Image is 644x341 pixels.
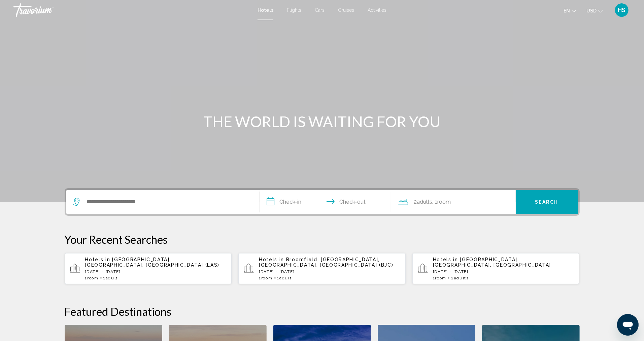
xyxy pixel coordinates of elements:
button: Change currency [586,6,603,15]
a: Cars [315,7,325,13]
span: 1 [259,276,272,280]
span: 1 [433,276,446,280]
button: Travelers: 2 adults, 0 children [391,190,516,214]
span: 2 [414,197,433,207]
span: Hotels in [85,257,110,262]
span: Room [438,199,451,205]
span: USD [586,8,597,13]
a: Flights [287,7,301,13]
span: , 1 [433,197,451,207]
a: Cruises [338,7,354,13]
button: Change language [564,6,576,15]
span: 1 [103,276,118,280]
span: Adults [417,199,433,205]
span: Room [435,276,447,280]
button: User Menu [613,3,631,17]
span: Adults [454,276,469,280]
p: [DATE] - [DATE] [85,269,227,274]
span: 1 [277,276,292,280]
span: Hotels in [433,257,458,262]
button: Hotels in [GEOGRAPHIC_DATA], [GEOGRAPHIC_DATA], [GEOGRAPHIC_DATA] (LAS)[DATE] - [DATE]1Room1Adult [65,253,232,284]
span: Adult [106,276,118,280]
span: 1 [85,276,99,280]
span: Room [261,276,273,280]
span: Broomfield, [GEOGRAPHIC_DATA], [GEOGRAPHIC_DATA], [GEOGRAPHIC_DATA] (BJC) [259,257,394,268]
span: [GEOGRAPHIC_DATA], [GEOGRAPHIC_DATA], [GEOGRAPHIC_DATA] [433,257,551,268]
span: Adult [279,276,292,280]
h1: THE WORLD IS WAITING FOR YOU [196,113,448,130]
p: Your Recent Searches [65,233,580,246]
span: Room [87,276,99,280]
p: [DATE] - [DATE] [259,269,400,274]
p: [DATE] - [DATE] [433,269,574,274]
iframe: Button to launch messaging window [617,314,639,336]
button: Search [516,190,578,214]
span: en [564,8,570,13]
span: HS [618,7,626,13]
span: Hotels in [259,257,284,262]
h2: Featured Destinations [65,305,580,318]
a: Activities [368,7,386,13]
div: Search widget [66,190,578,214]
span: Search [535,200,558,205]
button: Hotels in [GEOGRAPHIC_DATA], [GEOGRAPHIC_DATA], [GEOGRAPHIC_DATA][DATE] - [DATE]1Room2Adults [412,253,580,284]
span: [GEOGRAPHIC_DATA], [GEOGRAPHIC_DATA], [GEOGRAPHIC_DATA] (LAS) [85,257,220,268]
a: Hotels [258,7,273,13]
button: Check in and out dates [260,190,391,214]
a: Travorium [13,3,251,17]
button: Hotels in Broomfield, [GEOGRAPHIC_DATA], [GEOGRAPHIC_DATA], [GEOGRAPHIC_DATA] (BJC)[DATE] - [DATE... [238,253,406,284]
span: 2 [451,276,469,280]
